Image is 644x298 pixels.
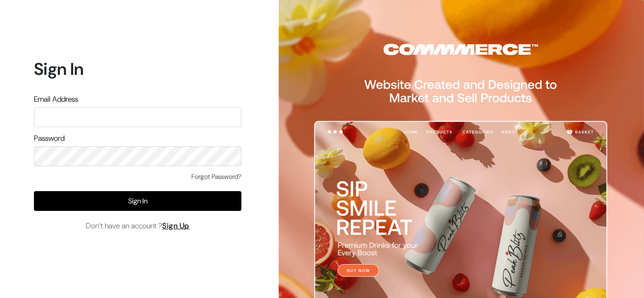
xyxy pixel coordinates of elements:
label: Password [34,133,65,144]
label: Email Address [34,94,78,105]
a: Forgot Password? [191,172,241,182]
button: Sign In [34,191,241,211]
span: Don’t have an account ? [86,220,190,232]
a: Sign Up [162,221,190,231]
h1: Sign In [34,59,241,79]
